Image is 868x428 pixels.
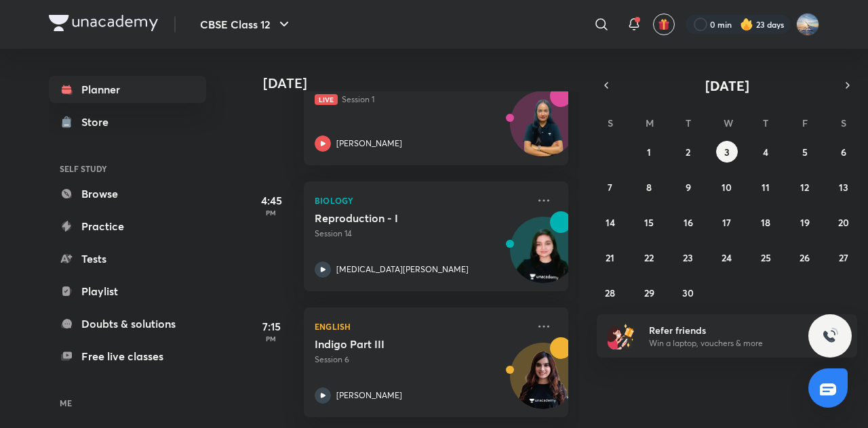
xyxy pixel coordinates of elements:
[49,76,206,103] a: Planner
[336,389,402,402] p: [PERSON_NAME]
[716,247,738,268] button: September 24, 2025
[841,146,846,158] abbr: September 6, 2025
[49,278,206,305] a: Playlist
[315,318,528,335] p: English
[802,116,808,129] abbr: Friday
[677,176,699,198] button: September 9, 2025
[315,93,528,106] p: Session 1
[722,181,732,194] abbr: September 10, 2025
[315,192,528,209] p: Biology
[49,108,206,135] a: Store
[638,176,660,198] button: September 8, 2025
[81,114,117,130] div: Store
[722,216,731,229] abbr: September 17, 2025
[336,137,402,150] p: [PERSON_NAME]
[684,216,693,229] abbr: September 16, 2025
[599,247,621,268] button: September 21, 2025
[833,247,854,268] button: September 27, 2025
[608,116,613,129] abbr: Sunday
[511,350,576,415] img: Avatar
[755,247,776,268] button: September 25, 2025
[599,282,621,303] button: September 28, 2025
[839,251,848,264] abbr: September 27, 2025
[244,318,298,335] h5: 7:15
[755,176,776,198] button: September 11, 2025
[802,146,808,158] abbr: September 5, 2025
[511,224,576,289] img: Avatar
[761,216,770,229] abbr: September 18, 2025
[638,211,660,233] button: September 15, 2025
[658,18,670,30] img: avatar
[608,322,635,349] img: referral
[599,176,621,198] button: September 7, 2025
[644,286,654,299] abbr: September 29, 2025
[649,337,816,349] p: Win a laptop, vouchers & more
[839,181,848,194] abbr: September 13, 2025
[716,141,738,163] button: September 3, 2025
[762,181,770,194] abbr: September 11, 2025
[833,141,854,163] button: September 6, 2025
[646,181,652,194] abbr: September 8, 2025
[763,116,768,129] abbr: Thursday
[794,176,816,198] button: September 12, 2025
[599,211,621,233] button: September 14, 2025
[677,282,699,303] button: September 30, 2025
[315,94,338,105] span: Live
[716,176,738,198] button: September 10, 2025
[638,247,660,268] button: September 22, 2025
[192,11,300,38] button: CBSE Class 12
[841,116,846,129] abbr: Saturday
[644,251,654,264] abbr: September 22, 2025
[833,211,854,233] button: September 20, 2025
[315,228,528,240] p: Session 14
[794,247,816,268] button: September 26, 2025
[705,77,749,95] span: [DATE]
[49,310,206,337] a: Doubts & solutions
[244,209,298,217] p: PM
[49,157,206,180] h6: SELF STUDY
[616,76,838,95] button: [DATE]
[647,146,651,158] abbr: September 1, 2025
[761,251,771,264] abbr: September 25, 2025
[49,180,206,207] a: Browse
[763,146,768,158] abbr: September 4, 2025
[315,354,528,366] p: Session 6
[49,15,158,35] a: Company Logo
[796,13,819,36] img: Arihant kumar
[244,192,298,209] h5: 4:45
[644,216,654,229] abbr: September 15, 2025
[724,146,730,158] abbr: September 3, 2025
[606,251,614,264] abbr: September 21, 2025
[244,335,298,343] p: PM
[49,391,206,414] h6: ME
[740,18,753,31] img: streak
[677,141,699,163] button: September 2, 2025
[638,141,660,163] button: September 1, 2025
[822,328,838,344] img: ttu
[49,343,206,370] a: Free live classes
[724,116,733,129] abbr: Wednesday
[605,286,615,299] abbr: September 28, 2025
[653,14,675,35] button: avatar
[686,116,691,129] abbr: Tuesday
[755,141,776,163] button: September 4, 2025
[315,337,484,351] h5: Indigo Part III
[800,251,810,264] abbr: September 26, 2025
[683,251,693,264] abbr: September 23, 2025
[49,213,206,240] a: Practice
[686,181,691,194] abbr: September 9, 2025
[677,247,699,268] button: September 23, 2025
[511,98,576,163] img: Avatar
[794,141,816,163] button: September 5, 2025
[794,211,816,233] button: September 19, 2025
[49,245,206,272] a: Tests
[263,75,582,91] h4: [DATE]
[800,216,810,229] abbr: September 19, 2025
[838,216,849,229] abbr: September 20, 2025
[677,211,699,233] button: September 16, 2025
[755,211,776,233] button: September 18, 2025
[606,216,615,229] abbr: September 14, 2025
[336,263,469,276] p: [MEDICAL_DATA][PERSON_NAME]
[716,211,738,233] button: September 17, 2025
[608,181,612,194] abbr: September 7, 2025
